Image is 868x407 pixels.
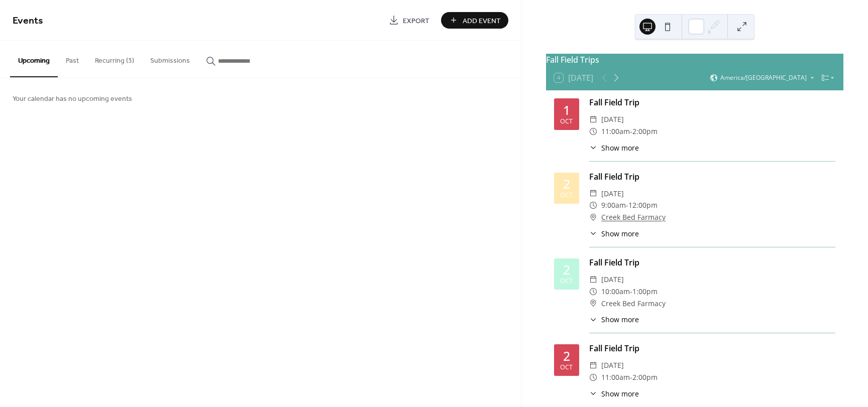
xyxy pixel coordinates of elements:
[463,16,501,26] span: Add Event
[589,143,639,153] button: ​Show more
[560,118,573,125] div: Oct
[601,211,666,223] a: Creek Bed Farmacy
[601,274,624,286] span: [DATE]
[601,388,639,399] span: Show more
[563,263,570,276] div: 2
[563,104,570,116] div: 1
[589,143,597,153] div: ​
[563,178,570,190] div: 2
[589,286,597,298] div: ​
[720,75,807,81] span: America/[GEOGRAPHIC_DATA]
[560,364,573,371] div: Oct
[589,256,835,268] div: Fall Field Trip
[589,388,597,399] div: ​
[546,54,843,66] div: Fall Field Trips
[560,278,573,285] div: Oct
[589,274,597,286] div: ​
[601,314,639,325] span: Show more
[601,143,639,153] span: Show more
[589,188,597,200] div: ​
[560,192,573,199] div: Oct
[589,314,639,325] button: ​Show more
[403,16,429,26] span: Export
[601,228,639,239] span: Show more
[589,359,597,371] div: ​
[589,371,597,383] div: ​
[589,388,639,399] button: ​Show more
[632,371,658,383] span: 2:00pm
[630,371,632,383] span: -
[589,125,597,138] div: ​
[601,113,624,125] span: [DATE]
[601,125,630,138] span: 11:00am
[589,228,639,239] button: ​Show more
[601,371,630,383] span: 11:00am
[589,298,597,310] div: ​
[142,41,198,76] button: Submissions
[441,12,508,29] button: Add Event
[589,199,597,211] div: ​
[630,286,632,298] span: -
[628,199,658,211] span: 12:00pm
[589,314,597,325] div: ​
[601,286,630,298] span: 10:00am
[589,171,835,183] div: Fall Field Trip
[589,342,835,354] div: Fall Field Trip
[589,211,597,223] div: ​
[632,286,658,298] span: 1:00pm
[626,199,628,211] span: -
[58,41,87,76] button: Past
[563,350,570,362] div: 2
[13,94,132,104] span: Your calendar has no upcoming events
[13,11,43,31] span: Events
[601,199,626,211] span: 9:00am
[381,12,437,29] a: Export
[630,125,632,138] span: -
[87,41,142,76] button: Recurring (3)
[589,96,835,108] div: Fall Field Trip
[601,359,624,371] span: [DATE]
[589,228,597,239] div: ​
[10,41,58,77] button: Upcoming
[589,113,597,125] div: ​
[601,188,624,200] span: [DATE]
[632,125,658,138] span: 2:00pm
[601,298,666,310] span: Creek Bed Farmacy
